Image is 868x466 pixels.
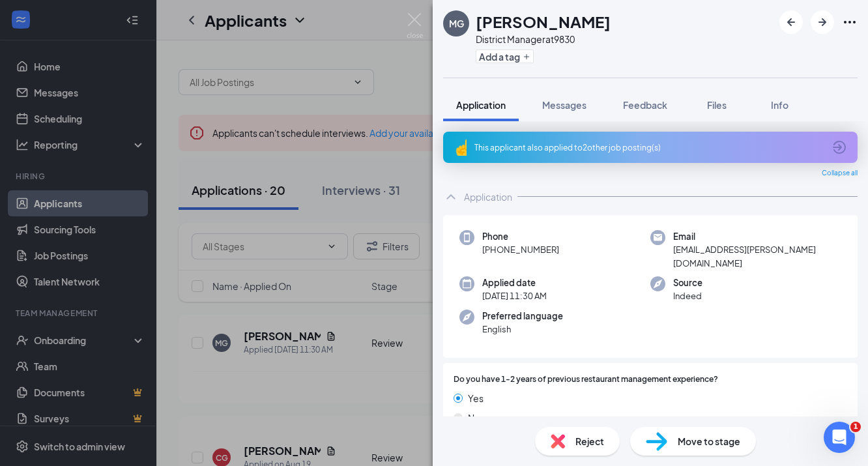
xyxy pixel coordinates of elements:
[482,243,559,256] span: [PHONE_NUMBER]
[623,99,667,111] span: Feedback
[783,14,799,30] svg: ArrowLeftNew
[673,276,702,289] span: Source
[673,243,841,270] span: [EMAIL_ADDRESS][PERSON_NAME][DOMAIN_NAME]
[850,422,861,432] span: 1
[822,168,858,179] span: Collapse all
[811,10,834,34] button: ArrowRight
[454,373,718,386] span: Do you have 1-2 years of previous restaurant management experience?
[842,14,858,30] svg: Ellipses
[464,190,512,203] div: Application
[482,323,563,336] span: English
[771,99,788,111] span: Info
[482,310,563,323] span: Preferred language
[468,411,480,425] span: No
[824,422,855,453] iframe: Intercom live chat
[673,289,702,302] span: Indeed
[575,434,604,448] span: Reject
[476,10,611,33] h1: [PERSON_NAME]
[707,99,727,111] span: Files
[678,434,740,448] span: Move to stage
[443,189,459,205] svg: ChevronUp
[476,33,611,46] div: District Manager at 9830
[673,230,841,243] span: Email
[474,142,824,153] div: This applicant also applied to 2 other job posting(s)
[482,230,559,243] span: Phone
[779,10,803,34] button: ArrowLeftNew
[815,14,830,30] svg: ArrowRight
[456,99,506,111] span: Application
[482,276,547,289] span: Applied date
[832,139,847,155] svg: ArrowCircle
[523,53,530,61] svg: Plus
[482,289,547,302] span: [DATE] 11:30 AM
[476,50,534,63] button: PlusAdd a tag
[468,391,484,405] span: Yes
[542,99,586,111] span: Messages
[449,17,464,30] div: MG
